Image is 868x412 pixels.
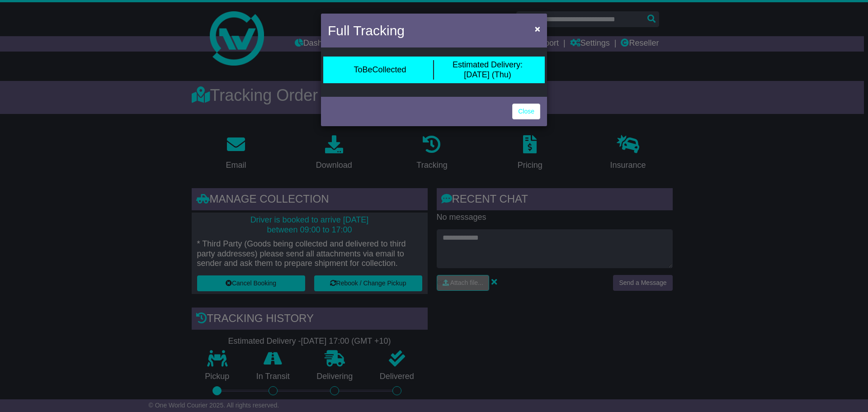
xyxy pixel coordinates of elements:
[354,65,406,75] div: ToBeCollected
[530,19,545,38] button: Close
[453,60,523,69] span: Estimated Delivery:
[535,24,540,34] span: ×
[328,20,405,41] h4: Full Tracking
[512,104,540,119] a: Close
[453,60,523,80] div: [DATE] (Thu)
